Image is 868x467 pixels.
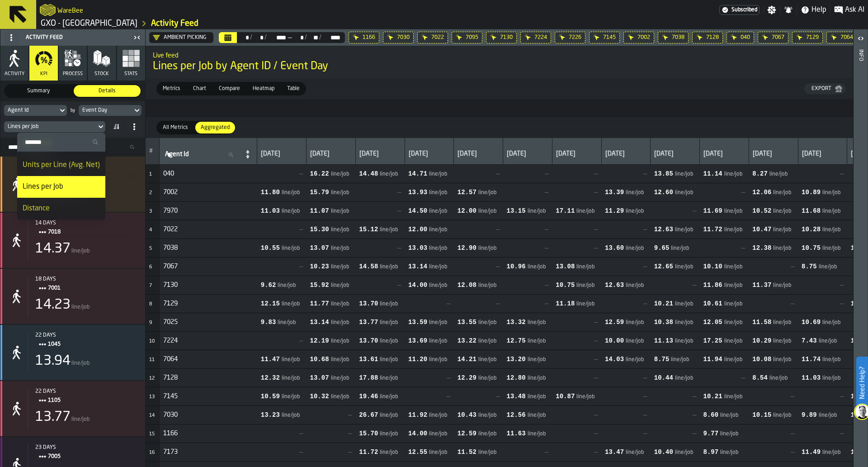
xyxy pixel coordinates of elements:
[724,227,742,233] span: line/job
[363,34,375,41] span: 1166
[675,375,693,381] span: line/job
[626,245,644,252] span: line/job
[380,227,398,233] span: line/job
[5,85,72,97] div: thumb
[720,412,738,419] span: line/job
[48,227,131,237] span: 7018
[696,34,703,41] div: Hide filter
[675,190,693,196] span: line/job
[17,154,105,176] li: dropdown-item
[278,319,296,326] span: line/job
[79,105,142,116] div: DropdownMenuValue-eventDay
[675,301,693,307] span: line/job
[146,46,853,78] div: title-Lines per Job by Agent ID / Event Day
[466,34,478,41] span: 7095
[287,34,292,41] span: —
[830,5,868,15] label: button-toggle-Ask AI
[528,375,546,381] span: line/job
[35,444,138,462] div: Title
[478,338,496,344] span: line/job
[247,83,280,95] div: thumb
[741,34,750,41] span: 040
[429,431,447,437] span: line/job
[267,34,287,41] div: Select date range
[593,34,600,41] div: Hide filter
[261,170,303,177] span: —
[822,357,840,363] span: line/job
[40,2,56,18] a: logo-header
[380,431,398,437] span: line/job
[429,338,447,344] span: line/job
[4,105,67,116] div: DropdownMenuValue-agentId
[773,208,791,214] span: line/job
[796,34,803,41] div: Hide filter
[35,332,138,338] div: 22 days
[626,208,644,214] span: line/job
[2,30,131,45] div: Activity Feed
[252,34,264,41] div: Select date range
[71,416,90,423] span: line/job
[387,34,394,41] div: Hide filter
[830,34,838,41] div: Hide filter
[331,375,349,381] span: line/job
[57,5,83,14] h2: Sub Title
[35,388,138,395] div: Start: 9/1/2025, 8:38:27 PM - End: 9/19/2025, 9:42:20 PM
[534,34,547,41] span: 7224
[672,34,684,41] span: 7038
[282,375,300,381] span: line/job
[188,83,212,95] div: thumb
[219,32,345,43] div: Select date range
[764,5,780,14] label: button-toggle-Settings
[724,282,742,289] span: line/job
[35,220,138,226] div: 14 days
[528,412,546,419] span: line/job
[156,82,187,95] label: button-switch-multi-Metrics
[82,107,129,114] div: DropdownMenuValue-eventDay
[409,150,450,159] div: [DATE]
[331,319,349,326] span: line/job
[819,412,837,419] span: line/job
[159,124,192,132] span: All Metrics
[429,171,447,177] span: line/job
[769,171,788,177] span: line/job
[331,227,349,233] span: line/job
[605,150,647,159] div: [DATE]
[773,412,791,419] span: line/job
[528,394,546,400] span: line/job
[71,108,75,113] div: by
[48,452,131,462] span: 7005
[804,83,846,94] button: button-Export
[74,85,141,97] div: thumb
[731,34,738,41] div: Hide filter
[282,245,300,252] span: line/job
[282,83,305,95] div: thumb
[264,34,267,41] div: /
[35,353,71,369] div: 13.94
[250,34,252,41] div: /
[41,19,137,29] a: link-to-/wh/i/ae0cd702-8cb1-4091-b3be-0aee77957c79
[35,220,138,237] div: Title
[238,34,250,41] div: Select date range
[719,5,759,15] div: Menu Subscription
[131,32,143,43] label: button-toggle-Close me
[528,319,546,326] span: line/job
[845,5,864,15] span: Ask AI
[671,245,689,252] span: line/job
[380,449,398,456] span: line/job
[8,124,93,130] div: DropdownMenuValue-jobLineRatio
[421,34,429,41] div: Hide filter
[380,264,398,270] span: line/job
[626,357,644,363] span: line/job
[429,208,447,214] span: line/job
[478,190,496,196] span: line/job
[212,82,246,95] label: button-switch-multi-Compare
[753,150,794,159] div: [DATE]
[724,319,742,326] span: line/job
[429,227,447,233] span: line/job
[292,34,305,41] div: Select date range
[23,160,100,171] div: Units per Line (Avg. Net)
[165,151,189,158] span: label
[500,34,513,41] span: 7130
[35,444,138,451] div: Start: 9/1/2025, 11:08:02 AM - End: 9/21/2025, 9:35:48 AM
[35,220,138,226] div: Start: 9/10/2025, 1:12:36 AM - End: 9/10/2025, 5:45:09 AM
